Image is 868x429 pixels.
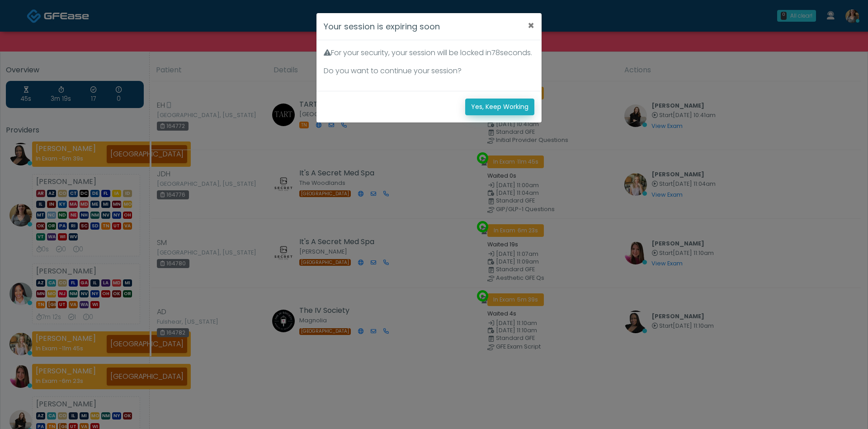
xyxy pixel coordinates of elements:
button: Yes, Keep Working [465,99,534,115]
span: 78 [491,47,500,58]
button: × [520,13,542,38]
p: For your security, your session will be locked in seconds. [324,47,534,58]
button: Open LiveChat chat widget [7,4,34,31]
h4: Your session is expiring soon [324,20,440,33]
p: Do you want to continue your session? [324,66,534,76]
